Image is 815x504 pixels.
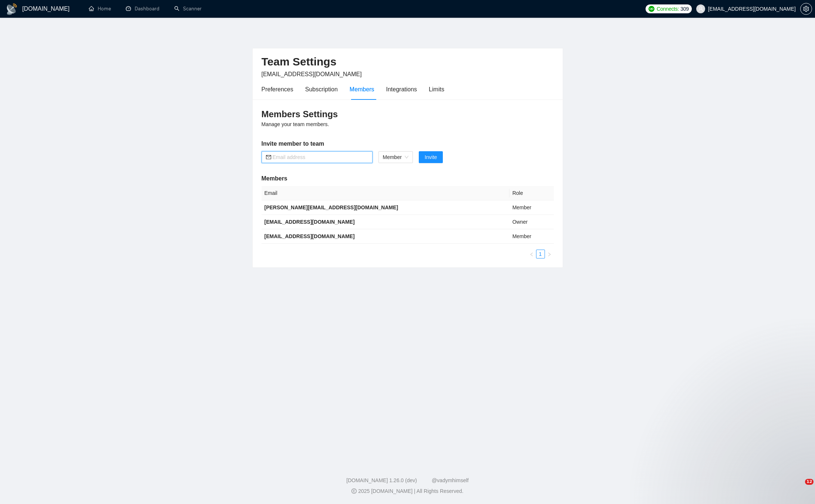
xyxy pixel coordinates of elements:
[174,6,202,12] a: searchScanner
[6,487,809,495] div: 2025 [DOMAIN_NAME] | All Rights Reserved.
[346,477,417,483] a: [DOMAIN_NAME] 1.26.0 (dev)
[509,200,554,215] td: Member
[790,479,808,497] iframe: Intercom live chat
[527,250,536,258] button: left
[425,153,437,161] span: Invite
[801,6,812,12] span: setting
[545,250,554,258] button: right
[351,488,357,494] span: copyright
[432,477,469,483] a: @vadymhimself
[89,6,111,12] a: homeHome
[265,204,398,210] b: [PERSON_NAME][EMAIL_ADDRESS][DOMAIN_NAME]
[800,6,812,12] a: setting
[529,252,534,257] span: left
[800,3,812,15] button: setting
[536,250,545,258] li: 1
[6,3,18,15] img: logo
[419,151,443,163] button: Invite
[126,6,159,12] a: dashboardDashboard
[545,250,554,258] li: Next Page
[265,219,355,225] b: [EMAIL_ADDRESS][DOMAIN_NAME]
[262,71,362,77] span: [EMAIL_ADDRESS][DOMAIN_NAME]
[509,229,554,244] td: Member
[509,215,554,229] td: Owner
[262,121,329,127] span: Manage your team members.
[805,479,814,485] span: 12
[536,250,545,258] a: 1
[262,186,509,200] th: Email
[649,6,654,12] img: upwork-logo.png
[386,85,417,94] div: Integrations
[262,174,554,183] h5: Members
[262,108,554,120] h3: Members Settings
[509,186,554,200] th: Role
[265,233,355,239] b: [EMAIL_ADDRESS][DOMAIN_NAME]
[547,252,552,257] span: right
[698,6,703,11] span: user
[262,85,293,94] div: Preferences
[680,5,688,13] span: 309
[527,250,536,258] li: Previous Page
[305,85,338,94] div: Subscription
[383,152,408,163] span: Member
[262,139,554,148] h5: Invite member to team
[429,85,444,94] div: Limits
[273,153,368,161] input: Email address
[657,5,679,13] span: Connects:
[266,155,271,160] span: mail
[350,85,374,94] div: Members
[262,54,554,70] h2: Team Settings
